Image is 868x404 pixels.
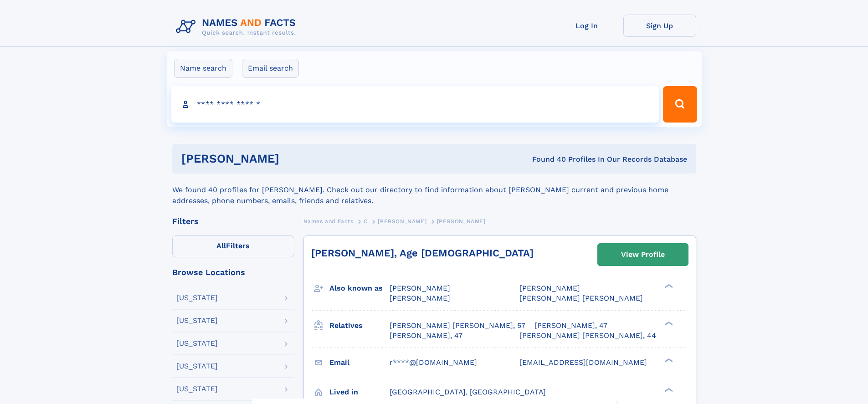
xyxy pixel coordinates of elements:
div: ❯ [663,283,673,289]
div: [US_STATE] [176,340,218,347]
a: [PERSON_NAME], 47 [534,321,607,331]
span: [EMAIL_ADDRESS][DOMAIN_NAME] [519,358,647,367]
div: [US_STATE] [176,363,218,370]
a: [PERSON_NAME] [PERSON_NAME], 57 [390,321,525,331]
label: Name search [174,59,232,78]
a: Names and Facts [303,215,354,227]
span: [PERSON_NAME] [390,284,450,292]
h3: Also known as [329,281,390,296]
a: View Profile [598,244,688,266]
span: [PERSON_NAME] [PERSON_NAME] [519,294,643,302]
a: [PERSON_NAME], 47 [390,331,462,341]
div: Browse Locations [172,268,294,276]
span: [PERSON_NAME] [437,218,486,225]
input: search input [171,86,659,123]
span: [PERSON_NAME] [378,218,426,225]
div: Filters [172,217,294,225]
h3: Email [329,355,390,370]
a: [PERSON_NAME], Age [DEMOGRAPHIC_DATA] [311,247,534,259]
span: [GEOGRAPHIC_DATA], [GEOGRAPHIC_DATA] [390,388,546,396]
a: C [364,215,368,227]
span: [PERSON_NAME] [519,284,580,292]
a: Sign Up [623,15,696,37]
span: [PERSON_NAME] [390,294,450,302]
a: [PERSON_NAME] [PERSON_NAME], 44 [519,331,656,341]
div: ❯ [663,387,673,393]
h3: Lived in [329,384,390,400]
div: We found 40 profiles for [PERSON_NAME]. Check out our directory to find information about [PERSON... [172,174,696,206]
button: Search Button [663,86,697,123]
a: Log In [550,15,623,37]
label: Filters [172,235,294,257]
div: ❯ [663,320,673,326]
div: [US_STATE] [176,294,218,302]
img: Logo Names and Facts [172,15,303,39]
div: Found 40 Profiles In Our Records Database [406,154,687,164]
div: ❯ [663,357,673,363]
a: [PERSON_NAME] [378,215,426,227]
div: [US_STATE] [176,317,218,324]
h3: Relatives [329,318,390,333]
label: Email search [242,59,299,78]
span: All [216,241,226,250]
h1: [PERSON_NAME] [181,153,406,164]
span: C [364,218,368,225]
div: View Profile [621,244,665,265]
div: [US_STATE] [176,385,218,393]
